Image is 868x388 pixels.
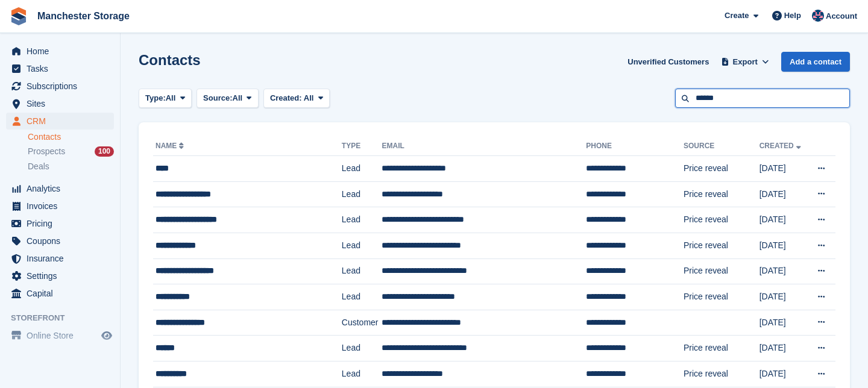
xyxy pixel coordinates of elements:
[33,6,134,26] a: Manchester Storage
[28,161,49,172] span: Deals
[27,250,99,267] span: Insurance
[342,156,382,182] td: Lead
[342,207,382,233] td: Lead
[6,250,114,267] a: menu
[6,113,114,130] a: menu
[166,92,176,104] span: All
[6,43,114,60] a: menu
[342,233,382,258] td: Lead
[759,181,808,207] td: [DATE]
[759,284,808,310] td: [DATE]
[684,156,759,182] td: Price reveal
[733,56,758,68] span: Export
[6,268,114,284] a: menu
[27,233,99,249] span: Coupons
[342,137,382,156] th: Type
[759,361,808,387] td: [DATE]
[27,60,99,77] span: Tasks
[684,207,759,233] td: Price reveal
[28,160,114,173] a: Deals
[99,328,114,343] a: Preview store
[6,327,114,344] a: menu
[684,284,759,310] td: Price reveal
[759,310,808,336] td: [DATE]
[684,137,759,156] th: Source
[28,146,65,157] span: Prospects
[382,137,586,156] th: Email
[27,285,99,302] span: Capital
[725,10,749,22] span: Create
[27,198,99,214] span: Invoices
[27,180,99,197] span: Analytics
[623,52,714,72] a: Unverified Customers
[270,93,302,102] span: Created:
[28,145,114,158] a: Prospects 100
[263,89,330,108] button: Created: All
[781,52,850,72] a: Add a contact
[6,215,114,232] a: menu
[27,327,99,344] span: Online Store
[342,336,382,361] td: Lead
[784,10,801,22] span: Help
[759,258,808,284] td: [DATE]
[684,233,759,258] td: Price reveal
[27,268,99,284] span: Settings
[6,95,114,112] a: menu
[719,52,772,72] button: Export
[197,89,259,108] button: Source: All
[684,258,759,284] td: Price reveal
[342,361,382,387] td: Lead
[27,43,99,60] span: Home
[759,233,808,258] td: [DATE]
[6,198,114,214] a: menu
[684,361,759,387] td: Price reveal
[342,181,382,207] td: Lead
[139,89,192,108] button: Type: All
[28,131,114,143] a: Contacts
[342,284,382,310] td: Lead
[139,52,201,68] h1: Contacts
[826,10,857,22] span: Account
[11,312,120,324] span: Storefront
[759,336,808,361] td: [DATE]
[759,156,808,182] td: [DATE]
[10,7,28,25] img: stora-icon-8386f47178a22dfd0bd8f6a31ec36ba5ce8667c1dd55bd0f319d3a0aa187defe.svg
[156,142,186,150] a: Name
[6,180,114,197] a: menu
[6,78,114,95] a: menu
[684,336,759,361] td: Price reveal
[684,181,759,207] td: Price reveal
[759,207,808,233] td: [DATE]
[27,215,99,232] span: Pricing
[233,92,243,104] span: All
[27,113,99,130] span: CRM
[6,233,114,249] a: menu
[6,60,114,77] a: menu
[203,92,232,104] span: Source:
[586,137,684,156] th: Phone
[759,142,804,150] a: Created
[145,92,166,104] span: Type:
[342,310,382,336] td: Customer
[95,146,114,157] div: 100
[342,258,382,284] td: Lead
[304,93,314,102] span: All
[27,95,99,112] span: Sites
[6,285,114,302] a: menu
[27,78,99,95] span: Subscriptions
